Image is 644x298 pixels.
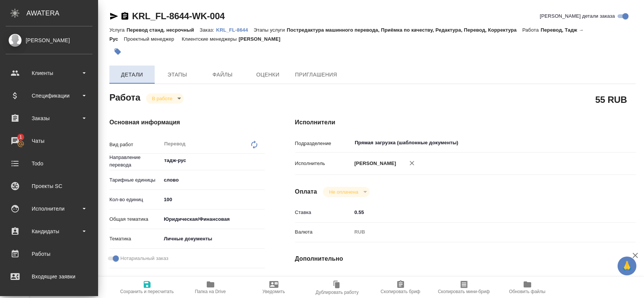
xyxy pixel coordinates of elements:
[261,160,262,161] button: Open
[195,289,226,294] span: Папка на Drive
[2,154,96,173] a: Todo
[287,27,522,33] p: Постредактура машинного перевода, Приёмка по качеству, Редактура, Перевод, Корректура
[132,11,225,21] a: KRL_FL-8644-WK-004
[381,289,420,294] span: Скопировать бриф
[432,277,496,298] button: Скопировать мини-бриф
[26,6,98,21] div: AWATERA
[6,67,92,79] div: Клиенты
[109,215,161,223] p: Общая тематика
[200,27,216,33] p: Заказ:
[603,142,605,144] button: Open
[295,209,352,216] p: Ставка
[254,27,287,33] p: Этапы услуги
[6,36,92,44] div: [PERSON_NAME]
[109,196,161,203] p: Кол-во единиц
[6,203,92,214] div: Исполнители
[115,277,179,298] button: Сохранить и пересчитать
[6,248,92,260] div: Работы
[179,277,242,298] button: Папка на Drive
[216,26,254,33] a: KRL_FL-8644
[6,180,92,192] div: Проекты SC
[124,36,176,42] p: Проектный менеджер
[250,70,286,79] span: Оценки
[352,273,607,284] input: Пустое поле
[2,245,96,263] a: Работы
[352,207,607,218] input: ✎ Введи что-нибудь
[242,277,306,298] button: Уведомить
[15,133,26,141] span: 1
[161,174,264,186] div: слово
[120,12,129,21] button: Скопировать ссылку
[6,113,92,124] div: Заказы
[540,12,615,20] span: [PERSON_NAME] детали заказа
[161,194,264,205] input: ✎ Введи что-нибудь
[295,70,337,79] span: Приглашения
[295,140,352,147] p: Подразделение
[295,275,352,283] p: Последнее изменение
[109,43,126,60] button: Добавить тэг
[150,95,175,102] button: В работе
[161,213,264,226] div: Юридическая/Финансовая
[295,160,352,167] p: Исполнитель
[109,118,265,127] h4: Основная информация
[161,232,264,245] div: Личные документы
[438,289,490,294] span: Скопировать мини-бриф
[120,255,168,262] span: Нотариальный заказ
[618,257,636,275] button: 🙏
[352,160,396,167] p: [PERSON_NAME]
[2,177,96,196] a: Проекты SC
[109,27,126,33] p: Услуга
[109,141,161,148] p: Вид работ
[6,158,92,169] div: Todo
[323,187,369,197] div: В работе
[238,36,286,42] p: [PERSON_NAME]
[621,258,633,274] span: 🙏
[146,93,184,104] div: В работе
[109,90,140,104] h2: Работа
[182,36,239,42] p: Клиентские менеджеры
[595,93,627,106] h2: 55 RUB
[509,289,546,294] span: Обновить файлы
[263,289,285,294] span: Уведомить
[126,27,200,33] p: Перевод станд. несрочный
[496,277,559,298] button: Обновить файлы
[369,277,432,298] button: Скопировать бриф
[109,12,118,21] button: Скопировать ссылку для ЯМессенджера
[204,70,241,79] span: Файлы
[6,135,92,147] div: Чаты
[120,289,174,294] span: Сохранить и пересчитать
[2,131,96,150] a: 1Чаты
[114,70,150,79] span: Детали
[316,290,359,295] span: Дублировать работу
[109,154,161,169] p: Направление перевода
[159,70,195,79] span: Этапы
[109,235,161,243] p: Тематика
[327,189,360,195] button: Не оплачена
[216,27,254,33] p: KRL_FL-8644
[2,267,96,286] a: Входящие заявки
[6,90,92,101] div: Спецификации
[6,226,92,237] div: Кандидаты
[295,187,317,196] h4: Оплата
[404,155,420,171] button: Удалить исполнителя
[306,277,369,298] button: Дублировать работу
[109,176,161,184] p: Тарифные единицы
[295,118,636,127] h4: Исполнители
[352,226,607,238] div: RUB
[522,27,541,33] p: Работа
[295,228,352,236] p: Валюта
[295,254,636,263] h4: Дополнительно
[6,271,92,282] div: Входящие заявки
